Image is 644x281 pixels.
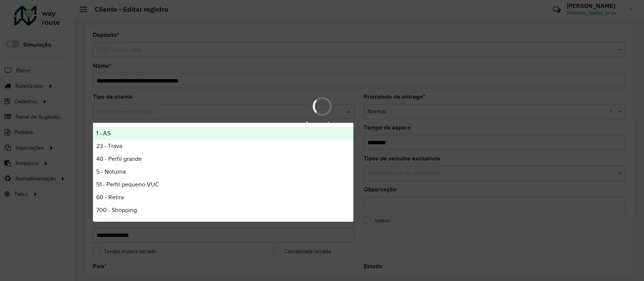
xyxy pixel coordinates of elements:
span: 60 - Retira [96,194,124,200]
span: 700 - Shopping [96,207,137,213]
ng-dropdown-panel: Options list [93,123,354,222]
span: 40 - Perfil grande [96,156,142,162]
span: 51 - Perfil pequeno VUC [96,181,159,188]
span: 5 - Noturna [96,168,126,175]
span: 23 - Trava [96,143,122,149]
span: 1 - AS [96,130,111,136]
